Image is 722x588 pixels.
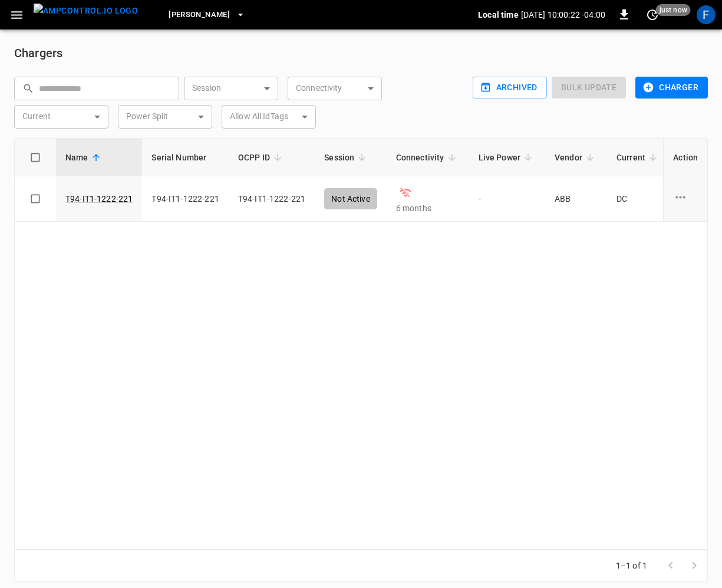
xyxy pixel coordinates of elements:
[469,176,546,222] td: -
[164,4,250,27] button: [PERSON_NAME]
[14,44,708,63] h6: Chargers
[34,4,138,18] img: ampcontrol.io logo
[656,4,691,16] span: just now
[65,193,133,205] a: T94-IT1-1222-221
[142,176,228,222] td: T94-IT1-1222-221
[65,150,104,165] span: Name
[396,150,460,165] span: Connectivity
[697,5,716,24] div: profile-icon
[616,150,661,165] span: Current
[635,77,708,98] button: Charger
[643,5,662,24] button: set refresh interval
[396,202,460,214] p: 6 months
[324,150,370,165] span: Session
[616,560,647,571] p: 1–1 of 1
[673,190,698,208] div: charge point options
[545,176,607,222] td: ABB
[324,188,377,209] div: Not Active
[555,150,598,165] span: Vendor
[478,9,519,21] p: Local time
[521,9,605,21] p: [DATE] 10:00:22 -04:00
[229,176,315,222] td: T94-IT1-1222-221
[473,77,547,98] button: Archived
[142,139,228,176] th: Serial Number
[169,8,230,22] span: [PERSON_NAME]
[663,139,707,176] th: Action
[238,150,285,165] span: OCPP ID
[479,150,536,165] span: Live Power
[607,176,670,222] td: DC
